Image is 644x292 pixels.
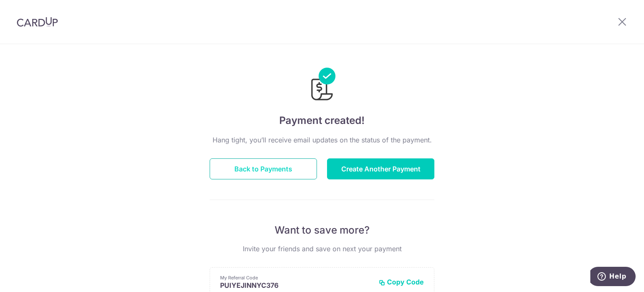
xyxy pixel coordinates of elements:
iframe: Opens a widget where you can find more information [590,267,636,288]
p: Invite your friends and save on next your payment [210,244,434,254]
img: Payments [309,68,335,103]
p: My Referral Code [220,274,372,281]
img: CardUp [17,17,58,27]
button: Back to Payments [210,158,317,179]
p: Hang tight, you’ll receive email updates on the status of the payment. [210,135,434,145]
p: Want to save more? [210,224,434,237]
button: Create Another Payment [327,158,434,179]
button: Copy Code [379,278,424,286]
p: PUIYEJINNYC376 [220,281,372,289]
h4: Payment created! [210,113,434,128]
